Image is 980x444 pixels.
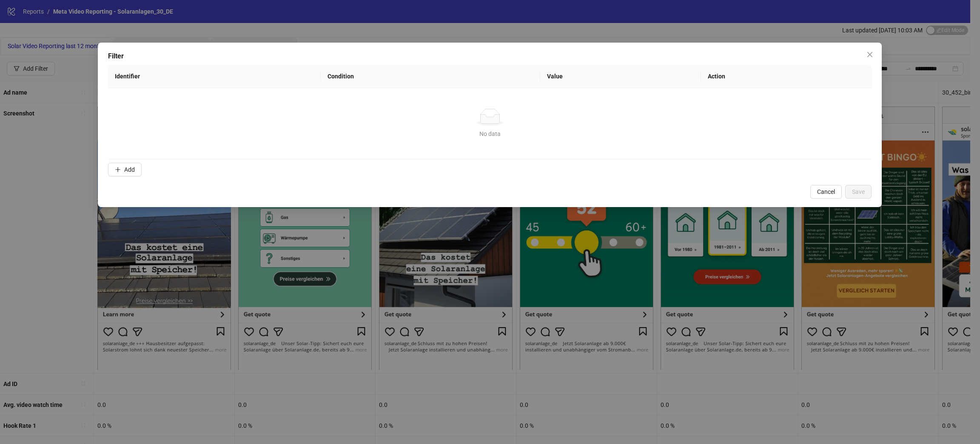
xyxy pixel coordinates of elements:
div: Filter [108,51,872,61]
span: close [867,51,874,58]
span: Cancel [818,188,835,195]
button: Save [846,185,872,199]
button: Add [108,163,142,176]
button: Close [863,48,877,61]
th: Identifier [108,65,321,88]
div: No data [118,129,861,138]
span: plus [115,167,121,173]
span: Add [124,166,135,173]
th: Condition [321,65,540,88]
th: Action [701,65,872,88]
button: Cancel [811,185,842,199]
th: Value [540,65,701,88]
